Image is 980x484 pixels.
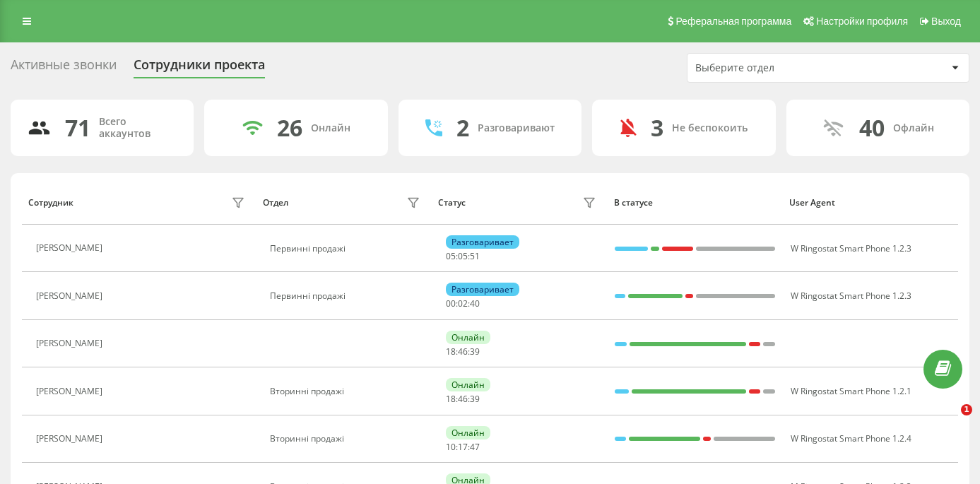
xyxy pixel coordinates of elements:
[961,404,972,415] span: 1
[28,198,73,208] div: Сотрудник
[270,291,423,301] div: Первинні продажі
[446,299,480,309] div: : :
[470,441,480,453] span: 47
[816,16,908,27] span: Настройки профиля
[470,393,480,405] span: 39
[134,57,265,79] div: Сотрудники проекта
[446,426,490,439] div: Онлайн
[651,114,663,141] div: 3
[470,250,480,262] span: 51
[446,378,490,391] div: Онлайн
[614,198,777,208] div: В статусе
[446,235,519,249] div: Разговаривает
[446,252,480,261] div: : :
[791,385,911,397] span: W Ringostat Smart Phone 1.2.1
[446,331,490,344] div: Онлайн
[456,114,469,141] div: 2
[270,386,423,396] div: Вторинні продажі
[36,243,106,253] div: [PERSON_NAME]
[36,338,106,348] div: [PERSON_NAME]
[65,114,90,141] div: 71
[859,114,885,141] div: 40
[446,393,456,405] span: 18
[446,297,456,309] span: 00
[470,346,480,358] span: 39
[36,386,106,396] div: [PERSON_NAME]
[458,346,468,358] span: 46
[893,122,934,134] div: Офлайн
[99,116,177,140] div: Всего аккаунтов
[36,291,106,301] div: [PERSON_NAME]
[791,290,911,302] span: W Ringostat Smart Phone 1.2.3
[791,242,911,254] span: W Ringostat Smart Phone 1.2.3
[695,62,864,74] div: Выберите отдел
[446,347,480,357] div: : :
[675,16,791,27] span: Реферальная программа
[270,244,423,254] div: Первинні продажі
[11,57,117,79] div: Активные звонки
[446,250,456,262] span: 05
[672,122,748,134] div: Не беспокоить
[311,122,350,134] div: Онлайн
[478,122,555,134] div: Разговаривают
[446,283,519,296] div: Разговаривает
[36,434,106,444] div: [PERSON_NAME]
[931,16,961,27] span: Выход
[789,198,952,208] div: User Agent
[458,297,468,309] span: 02
[263,198,288,208] div: Отдел
[446,442,480,452] div: : :
[446,346,456,358] span: 18
[446,394,480,404] div: : :
[470,297,480,309] span: 40
[446,441,456,453] span: 10
[277,114,302,141] div: 26
[438,198,466,208] div: Статус
[458,441,468,453] span: 17
[458,250,468,262] span: 05
[791,432,911,444] span: W Ringostat Smart Phone 1.2.4
[932,404,966,438] iframe: Intercom live chat
[270,434,423,444] div: Вторинні продажі
[458,393,468,405] span: 46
